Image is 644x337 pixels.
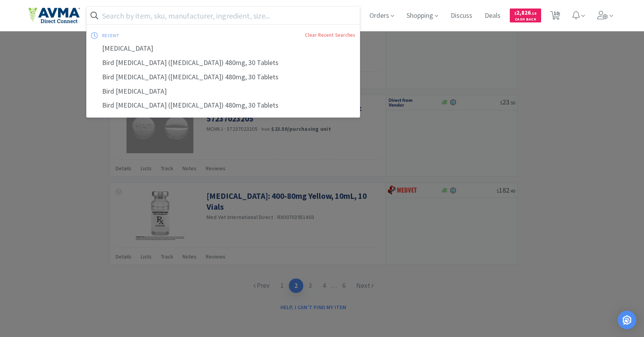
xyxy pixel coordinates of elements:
span: . 18 [531,11,536,16]
a: Deals [482,12,504,19]
img: e4e33dab9f054f5782a47901c742baa9_102.png [28,7,80,24]
div: Bird [MEDICAL_DATA] ([MEDICAL_DATA]) 480mg, 30 Tablets [87,56,360,70]
a: $2,826.18Cash Back [510,5,541,26]
div: recent [102,29,212,41]
a: Clear Recent Searches [305,32,355,38]
a: Discuss [448,12,475,19]
div: Bird [MEDICAL_DATA] ([MEDICAL_DATA]) 480mg, 30 Tablets [87,70,360,84]
span: $ [514,11,516,16]
div: Open Intercom Messenger [618,311,636,329]
a: 10 [547,13,563,20]
div: [MEDICAL_DATA] [87,41,360,56]
span: Cash Back [514,17,536,22]
div: Bird [MEDICAL_DATA] ([MEDICAL_DATA]) 480mg, 30 Tablets [87,98,360,113]
input: Search by item, sku, manufacturer, ingredient, size... [87,7,360,24]
div: Bird [MEDICAL_DATA] [87,84,360,99]
span: 2,826 [514,9,536,16]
